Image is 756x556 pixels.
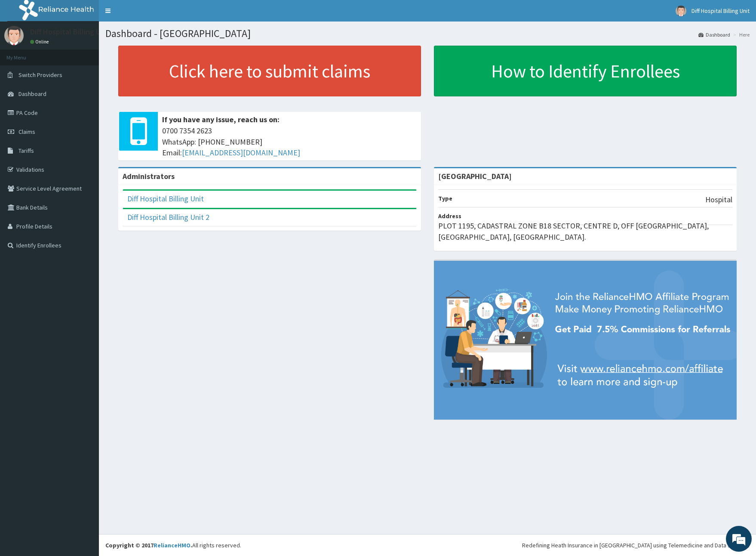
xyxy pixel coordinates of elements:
b: Address [438,212,461,220]
a: Diff Hospital Billing Unit [127,194,204,204]
img: User Image [4,26,24,45]
span: Dashboard [18,90,46,98]
a: RelianceHMO [154,541,191,549]
span: Switch Providers [18,71,62,79]
strong: Copyright © 2017 . [105,541,192,549]
p: Hospital [705,194,732,205]
img: User Image [676,6,686,16]
b: Type [438,195,452,202]
a: How to Identify Enrollees [434,46,737,96]
span: Claims [18,128,35,136]
a: Dashboard [698,31,730,38]
li: Here [731,31,750,38]
p: Diff Hospital Billing Unit [30,28,110,36]
img: provider-team-banner.png [434,261,737,419]
b: Administrators [123,171,175,181]
span: Diff Hospital Billing Unit [691,7,750,15]
footer: All rights reserved. [99,534,756,556]
a: Online [30,39,51,45]
strong: [GEOGRAPHIC_DATA] [438,171,512,181]
p: PLOT 1195, CADASTRAL ZONE B18 SECTOR, CENTRE D, OFF [GEOGRAPHIC_DATA], [GEOGRAPHIC_DATA], [GEOGRA... [438,220,732,242]
span: Tariffs [18,147,34,154]
span: 0700 7354 2623 WhatsApp: [PHONE_NUMBER] Email: [162,125,417,158]
a: Diff Hospital Billing Unit 2 [127,212,209,222]
b: If you have any issue, reach us on: [162,114,280,124]
a: [EMAIL_ADDRESS][DOMAIN_NAME] [182,148,300,158]
h1: Dashboard - [GEOGRAPHIC_DATA] [105,28,750,39]
a: Click here to submit claims [118,46,421,96]
div: Redefining Heath Insurance in [GEOGRAPHIC_DATA] using Telemedicine and Data Science! [522,541,750,550]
